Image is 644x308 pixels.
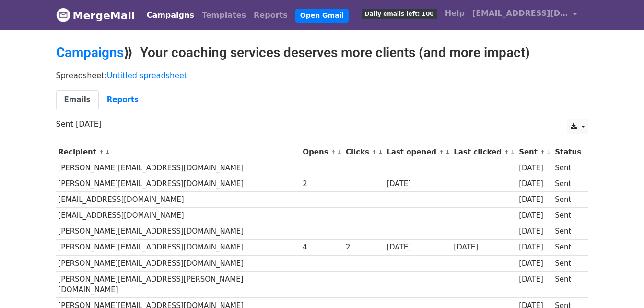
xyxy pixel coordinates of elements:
[303,178,341,190] div: 2
[105,149,110,156] a: ↓
[386,178,449,190] div: [DATE]
[295,9,349,23] a: Open Gmail
[552,192,583,208] td: Sent
[552,239,583,255] td: Sent
[468,4,581,26] a: [EMAIL_ADDRESS][DOMAIN_NAME]
[303,242,341,253] div: 4
[552,271,583,298] td: Sent
[510,149,515,156] a: ↓
[552,208,583,224] td: Sent
[56,45,124,60] a: Campaigns
[439,149,444,156] a: ↑
[358,4,441,23] a: Daily emails left: 100
[552,176,583,192] td: Sent
[56,5,135,25] a: MergeMail
[56,208,301,224] td: [EMAIL_ADDRESS][DOMAIN_NAME]
[552,144,583,160] th: Status
[56,144,301,160] th: Recipient
[343,144,384,160] th: Clicks
[301,144,344,160] th: Opens
[56,271,301,298] td: [PERSON_NAME][EMAIL_ADDRESS][PERSON_NAME][DOMAIN_NAME]
[331,149,336,156] a: ↑
[56,119,588,129] p: Sent [DATE]
[384,144,451,160] th: Last opened
[56,176,301,192] td: [PERSON_NAME][EMAIL_ADDRESS][DOMAIN_NAME]
[452,144,517,160] th: Last clicked
[552,160,583,176] td: Sent
[552,224,583,239] td: Sent
[519,163,550,174] div: [DATE]
[56,224,301,239] td: [PERSON_NAME][EMAIL_ADDRESS][DOMAIN_NAME]
[454,242,514,253] div: [DATE]
[56,8,70,22] img: MergeMail logo
[472,8,568,19] span: [EMAIL_ADDRESS][DOMAIN_NAME]
[250,6,292,25] a: Reports
[56,255,301,271] td: [PERSON_NAME][EMAIL_ADDRESS][DOMAIN_NAME]
[362,9,437,19] span: Daily emails left: 100
[519,274,550,285] div: [DATE]
[56,71,588,81] p: Spreadsheet:
[56,160,301,176] td: [PERSON_NAME][EMAIL_ADDRESS][DOMAIN_NAME]
[198,6,250,25] a: Templates
[519,178,550,190] div: [DATE]
[519,210,550,221] div: [DATE]
[56,192,301,208] td: [EMAIL_ADDRESS][DOMAIN_NAME]
[540,149,545,156] a: ↑
[441,4,468,23] a: Help
[516,144,552,160] th: Sent
[107,71,187,80] a: Untitled spreadsheet
[337,149,342,156] a: ↓
[519,194,550,205] div: [DATE]
[56,239,301,255] td: [PERSON_NAME][EMAIL_ADDRESS][DOMAIN_NAME]
[552,255,583,271] td: Sent
[372,149,377,156] a: ↑
[519,242,550,253] div: [DATE]
[346,242,382,253] div: 2
[99,90,147,110] a: Reports
[519,258,550,269] div: [DATE]
[546,149,551,156] a: ↓
[56,45,588,61] h2: ⟫ Your coaching services deserves more clients (and more impact)
[386,242,449,253] div: [DATE]
[519,226,550,237] div: [DATE]
[445,149,450,156] a: ↓
[504,149,509,156] a: ↑
[143,6,198,25] a: Campaigns
[56,90,99,110] a: Emails
[99,149,104,156] a: ↑
[378,149,383,156] a: ↓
